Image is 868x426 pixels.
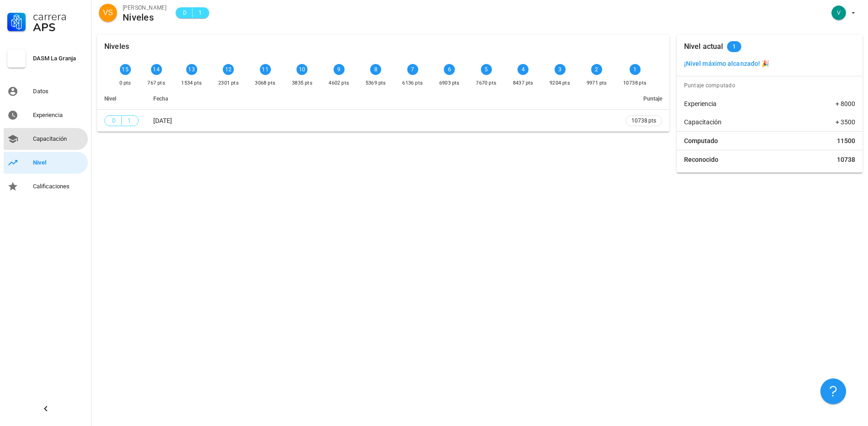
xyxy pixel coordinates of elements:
[550,79,570,88] div: 9204 pts
[680,76,863,95] div: Puntaje computado
[125,116,133,125] span: 1
[123,3,167,12] div: [PERSON_NAME]
[4,80,88,102] a: Datos
[33,88,84,95] div: Datos
[618,88,669,110] th: Puntaje
[329,79,349,88] div: 4602 pts
[223,64,234,75] div: 12
[623,79,647,88] div: 10738 pts
[631,116,656,125] span: 10738 pts
[151,64,162,75] div: 14
[292,79,313,88] div: 3835 pts
[196,8,204,17] span: 1
[836,99,855,108] span: + 8000
[591,64,602,75] div: 2
[4,104,88,126] a: Experiencia
[297,64,307,75] div: 10
[630,64,641,75] div: 1
[33,55,84,62] div: DASM La Granja
[407,64,418,75] div: 7
[643,96,662,102] span: Puntaje
[153,117,172,124] span: [DATE]
[4,128,88,150] a: Capacitación
[837,136,855,145] span: 11500
[402,79,423,88] div: 6136 pts
[4,152,88,174] a: Nivel
[181,8,189,17] span: D
[587,79,607,88] div: 9971 pts
[97,88,146,110] th: Nivel
[684,35,723,59] div: Nivel actual
[513,79,534,88] div: 8437 pts
[153,96,168,102] span: Fecha
[104,35,129,59] div: Niveles
[33,135,84,143] div: Capacitación
[831,5,846,20] div: avatar
[146,88,618,110] th: Fecha
[684,136,718,145] span: Computado
[33,11,84,22] div: Carrera
[684,59,855,69] p: ¡Nivel máximo alcanzado! 🎉
[836,117,855,127] span: + 3500
[481,64,492,75] div: 5
[255,79,275,88] div: 3068 pts
[260,64,271,75] div: 11
[825,5,861,21] button: avatar
[334,64,345,75] div: 9
[733,41,736,52] span: 1
[33,183,84,190] div: Calificaciones
[33,22,84,33] div: APS
[119,79,131,88] div: 0 pts
[837,155,855,164] span: 10738
[370,64,381,75] div: 8
[123,12,167,22] div: Niveles
[120,64,131,75] div: 15
[147,79,165,88] div: 767 pts
[444,64,455,75] div: 6
[684,99,717,108] span: Experiencia
[4,176,88,197] a: Calificaciones
[181,79,202,88] div: 1534 pts
[439,79,460,88] div: 6903 pts
[476,79,496,88] div: 7670 pts
[104,96,116,102] span: Nivel
[33,112,84,119] div: Experiencia
[366,79,386,88] div: 5369 pts
[99,4,117,22] div: avatar
[684,155,718,164] span: Reconocido
[218,79,239,88] div: 2301 pts
[33,159,84,166] div: Nivel
[555,64,566,75] div: 3
[103,4,113,22] span: VS
[110,116,118,125] span: D
[684,117,722,127] span: Capacitación
[186,64,197,75] div: 13
[518,64,528,75] div: 4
